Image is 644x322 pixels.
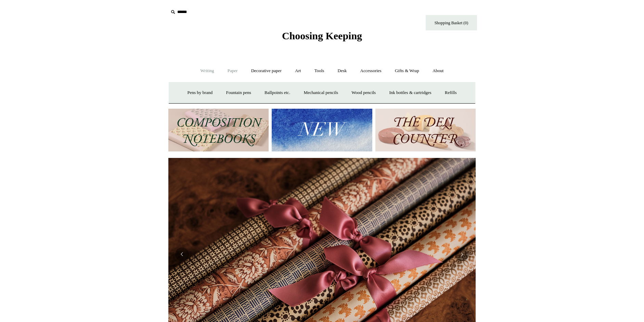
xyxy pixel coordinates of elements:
[375,109,476,151] img: The Deli Counter
[168,109,269,151] img: 202302 Composition ledgers.jpg__PID:69722ee6-fa44-49dd-a067-31375e5d54ec
[383,84,437,102] a: Ink bottles & cartridges
[220,84,257,102] a: Fountain pens
[194,62,220,80] a: Writing
[389,62,425,80] a: Gifts & Wrap
[282,30,362,41] span: Choosing Keeping
[282,36,362,40] a: Choosing Keeping
[272,109,372,151] img: New.jpg__PID:f73bdf93-380a-4a35-bcfe-7823039498e1
[455,247,469,261] button: Next
[354,62,388,80] a: Accessories
[426,15,477,30] a: Shopping Basket (0)
[175,247,189,261] button: Previous
[332,62,353,80] a: Desk
[181,84,219,102] a: Pens by brand
[297,84,344,102] a: Mechanical pencils
[221,62,244,80] a: Paper
[345,84,382,102] a: Wood pencils
[245,62,288,80] a: Decorative paper
[426,62,450,80] a: About
[289,62,307,80] a: Art
[258,84,296,102] a: Ballpoints etc.
[308,62,331,80] a: Tools
[439,84,463,102] a: Refills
